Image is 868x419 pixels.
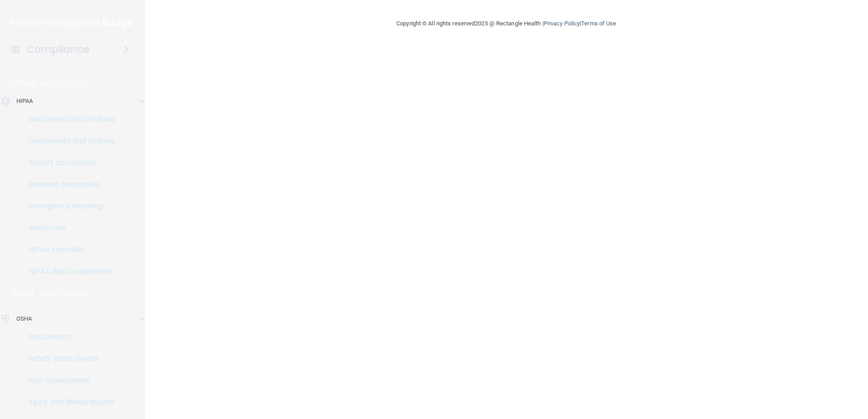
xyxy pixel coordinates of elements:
p: Safety Data Sheets [6,354,130,363]
img: PMB logo [10,14,134,32]
p: HIPAA [12,78,35,88]
p: HIPAA Risk Assessment [6,267,130,276]
a: Terms of Use [581,20,616,27]
p: Resources [6,224,130,233]
p: Report an Incident [6,158,130,167]
p: Documents and Policies [6,115,130,124]
p: Emergency Planning [6,202,130,211]
p: OSHA [12,288,35,299]
p: HIPAA Checklist [6,245,130,254]
a: Privacy Policy [544,20,580,27]
p: Learn More! [39,288,88,299]
p: Self-Assessment [6,376,130,385]
div: Copyright © All rights reserved 2025 @ Rectangle Health | | [340,9,672,38]
p: Business Associates [6,180,130,189]
p: HIPAA [16,96,33,107]
h4: Compliance [26,43,89,56]
p: Documents and Policies [6,136,130,146]
p: Learn More! [40,78,88,88]
p: Injury and Illness Report [6,398,130,407]
p: OSHA [16,313,32,324]
p: Documents [6,332,130,341]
